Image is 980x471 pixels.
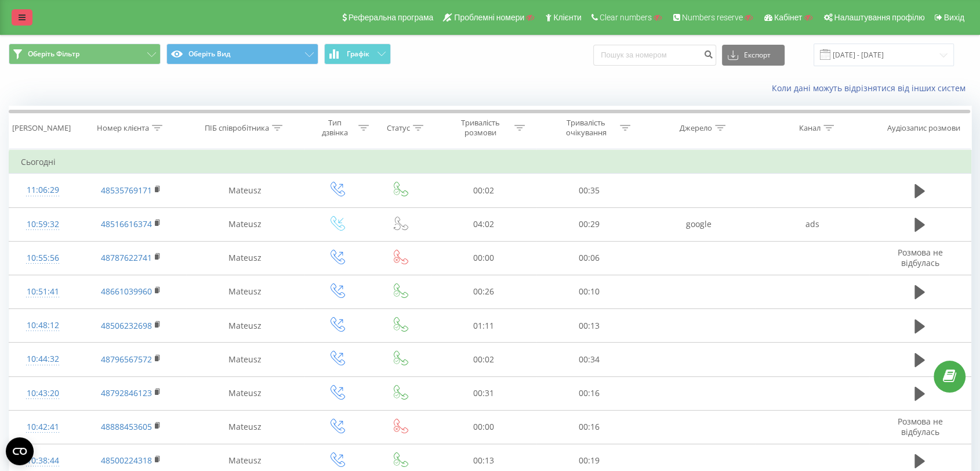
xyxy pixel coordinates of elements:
td: Mateusz [186,309,304,343]
td: 00:06 [536,241,642,275]
td: 00:16 [536,410,642,444]
td: 00:29 [536,207,642,241]
a: 48535769171 [101,185,152,196]
td: 00:13 [536,309,642,343]
td: 00:31 [431,376,536,410]
div: Аудіозапис розмови [887,123,960,133]
td: 00:00 [431,241,536,275]
button: Експорт [722,45,785,66]
button: Графік [324,44,391,64]
span: Розмова не відбулась [897,247,942,268]
td: google [642,207,756,241]
td: Mateusz [186,207,304,241]
td: Mateusz [186,376,304,410]
a: 48506232698 [101,320,152,331]
a: 48661039960 [101,286,152,297]
a: 48500224318 [101,455,152,466]
button: Оберіть Вид [166,44,318,64]
a: 48516616374 [101,218,152,229]
div: Канал [799,123,821,133]
a: 48792846123 [101,387,152,398]
td: 00:02 [431,174,536,207]
td: 00:00 [431,410,536,444]
td: 00:02 [431,343,536,376]
input: Пошук за номером [593,45,716,66]
div: Номер клієнта [97,123,149,133]
td: 01:11 [431,309,536,343]
td: ads [756,207,869,241]
a: 48796567572 [101,354,152,365]
span: Оберіть Фільтр [28,49,79,59]
td: 00:10 [536,275,642,308]
span: Вихід [944,13,964,22]
td: Сьогодні [9,150,971,174]
a: 48787622741 [101,252,152,263]
a: Коли дані можуть відрізнятися вiд інших систем [772,82,971,94]
a: 48888453605 [101,421,152,432]
td: Mateusz [186,410,304,444]
td: Mateusz [186,174,304,207]
button: Оберіть Фільтр [9,44,161,64]
td: 00:26 [431,275,536,308]
span: Клієнти [553,13,582,22]
td: 04:02 [431,207,536,241]
div: 11:06:29 [21,179,65,202]
td: Mateusz [186,275,304,308]
td: 00:35 [536,174,642,207]
div: Тип дзвінка [315,118,355,138]
div: 10:43:20 [21,382,65,405]
div: ПІБ співробітника [205,123,269,133]
span: Реферальна програма [349,13,434,22]
td: 00:34 [536,343,642,376]
div: 10:59:32 [21,213,65,236]
div: Статус [387,123,410,133]
div: 10:55:56 [21,247,65,269]
div: 10:51:41 [21,281,65,303]
td: 00:16 [536,376,642,410]
div: Тривалість розмови [449,118,511,138]
span: Кабінет [774,13,803,22]
td: Mateusz [186,343,304,376]
div: Джерело [680,123,712,133]
span: Розмова не відбулась [897,416,942,437]
td: Mateusz [186,241,304,275]
span: Налаштування профілю [834,13,924,22]
span: Numbers reserve [682,13,743,22]
div: [PERSON_NAME] [12,123,71,133]
span: Проблемні номери [454,13,524,22]
span: Clear numbers [600,13,652,22]
div: 10:42:41 [21,416,65,438]
button: Open CMP widget [6,437,34,465]
div: 10:48:12 [21,314,65,337]
div: Тривалість очікування [555,118,617,138]
span: Графік [347,50,369,58]
div: 10:44:32 [21,348,65,371]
